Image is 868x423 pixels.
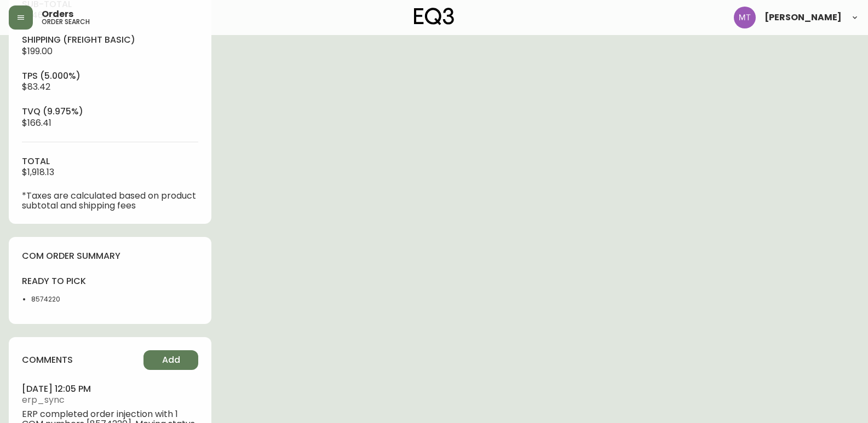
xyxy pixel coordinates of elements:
[22,155,198,167] h4: total
[22,250,198,262] h4: com order summary
[42,19,90,25] h5: order search
[22,383,198,395] h4: [DATE] 12:05 pm
[22,34,198,46] h4: Shipping ( Freight Basic )
[31,294,104,304] li: 8574220
[22,395,198,405] span: erp_sync
[22,166,54,178] span: $1,918.13
[22,70,198,82] h4: tps (5.000%)
[22,354,73,366] h4: comments
[764,13,842,22] span: [PERSON_NAME]
[734,7,756,28] img: 397d82b7ede99da91c28605cdd79fceb
[22,45,53,57] span: $199.00
[143,350,198,370] button: Add
[22,106,198,118] h4: tvq (9.975%)
[22,80,50,93] span: $83.42
[22,117,51,129] span: $166.41
[414,8,455,25] img: logo
[22,191,198,211] p: *Taxes are calculated based on product subtotal and shipping fees
[42,10,73,19] span: Orders
[22,275,104,287] h4: ready to pick
[162,354,180,366] span: Add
